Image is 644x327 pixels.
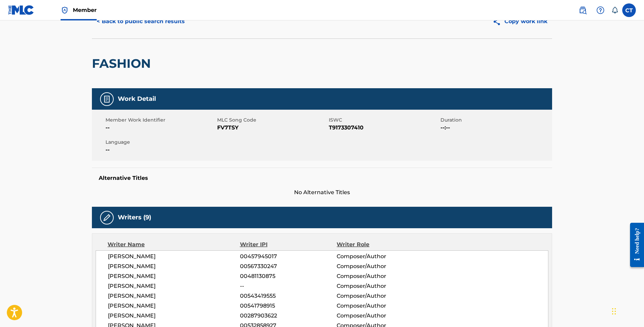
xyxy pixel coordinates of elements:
button: Copy work link [488,13,552,30]
span: 00541798915 [240,302,337,310]
img: Writers [103,214,111,222]
div: Help [594,3,607,17]
span: T9173307410 [329,124,439,132]
span: Composer/Author [337,252,425,261]
span: 00543419555 [240,292,337,300]
iframe: Chat Widget [610,294,644,327]
h2: FASHION [92,56,154,71]
span: 00481130875 [240,272,337,280]
span: Composer/Author [337,302,425,310]
span: [PERSON_NAME] [108,292,240,300]
span: [PERSON_NAME] [108,302,240,310]
span: Member [73,6,97,14]
span: MLC Song Code [217,116,327,124]
img: Work Detail [103,95,111,103]
img: Top Rightsholder [61,6,69,14]
span: Duration [440,116,550,124]
span: 00567330247 [240,262,337,270]
span: -- [106,124,215,132]
a: Public Search [576,3,590,17]
div: Writer Name [108,240,240,249]
span: Language [106,139,215,146]
div: Writer IPI [240,240,337,249]
h5: Work Detail [118,95,156,103]
span: -- [240,282,337,290]
span: Composer/Author [337,292,425,300]
button: < Back to public search results [92,13,190,30]
span: 00457945017 [240,252,337,261]
div: Notifications [611,7,618,14]
span: Composer/Author [337,282,425,290]
img: MLC Logo [8,5,34,15]
span: Composer/Author [337,312,425,320]
span: FV7TSY [217,124,327,132]
span: [PERSON_NAME] [108,312,240,320]
span: Member Work Identifier [106,116,215,124]
div: User Menu [622,3,636,17]
img: search [579,6,587,14]
div: Drag [612,301,616,322]
img: Copy work link [493,17,504,26]
span: [PERSON_NAME] [108,262,240,270]
span: [PERSON_NAME] [108,252,240,261]
div: Writer Role [337,240,425,249]
img: help [596,6,605,14]
span: [PERSON_NAME] [108,272,240,280]
h5: Writers (9) [118,214,151,221]
span: ISWC [329,116,439,124]
span: -- [106,146,215,154]
span: --:-- [440,124,550,132]
span: [PERSON_NAME] [108,282,240,290]
iframe: Resource Center [625,218,644,272]
span: Composer/Author [337,262,425,270]
span: No Alternative Titles [92,188,552,197]
h5: Alternative Titles [99,175,545,182]
span: 00287903622 [240,312,337,320]
span: Composer/Author [337,272,425,280]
